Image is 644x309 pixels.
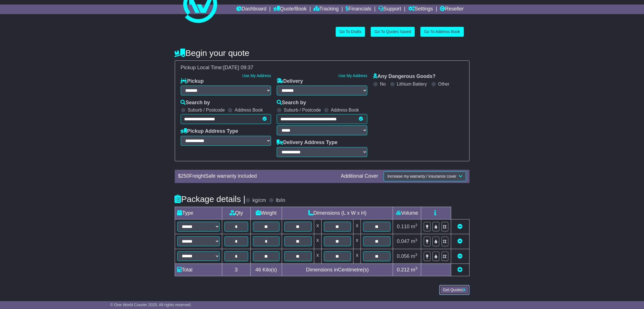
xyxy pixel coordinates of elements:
div: $ FreightSafe warranty included [175,173,338,179]
label: Pickup [181,78,204,84]
td: Kilo(s) [250,264,282,276]
a: Go To Quotes Saved [371,27,415,37]
label: lb/in [276,197,285,204]
td: Type [175,207,222,219]
span: m [411,253,418,259]
a: Tracking [314,5,339,14]
label: kg/cm [252,197,266,204]
span: m [411,224,418,229]
label: Delivery [277,78,303,84]
button: Get Quotes [439,285,470,295]
a: Remove this item [458,253,463,259]
a: Quote/Book [273,5,307,14]
td: Volume [393,207,421,219]
label: Address Book [331,107,359,113]
td: Weight [250,207,282,219]
td: x [314,219,321,234]
a: Financials [346,5,371,14]
span: m [411,238,418,244]
td: x [353,219,361,234]
a: Reseller [440,5,464,14]
sup: 3 [415,223,418,227]
a: Remove this item [458,238,463,244]
span: m [411,267,418,273]
a: Use My Address [339,73,367,78]
td: Dimensions in Centimetre(s) [282,264,393,276]
label: Search by [277,100,306,106]
sup: 3 [415,253,418,257]
label: Suburb / Postcode [188,107,225,113]
sup: 3 [415,266,418,270]
span: 250 [181,173,189,179]
td: x [353,234,361,249]
button: Increase my warranty / insurance cover [384,171,466,181]
div: Additional Cover [338,173,381,179]
label: Search by [181,100,210,106]
span: 0.110 [397,224,410,229]
label: Delivery Address Type [277,140,337,146]
td: Total [175,264,222,276]
h4: Package details | [175,194,246,204]
label: Any Dangerous Goods? [373,73,436,80]
a: Go To Drafts [336,27,365,37]
span: Increase my warranty / insurance cover [387,174,456,179]
sup: 3 [415,238,418,242]
div: Pickup Local Time: [178,65,466,71]
label: Suburb / Postcode [284,107,321,113]
a: Settings [408,5,433,14]
label: Address Book [235,107,263,113]
span: 0.212 [397,267,410,273]
td: 3 [222,264,250,276]
span: 0.047 [397,238,410,244]
a: Add new item [458,267,463,273]
td: x [314,234,321,249]
span: © One World Courier 2025. All rights reserved. [110,303,192,307]
label: Pickup Address Type [181,128,238,134]
td: Qty [222,207,250,219]
td: x [353,249,361,264]
span: 0.056 [397,253,410,259]
a: Remove this item [458,224,463,229]
label: No [380,81,386,87]
a: Go To Address Book [420,27,464,37]
label: Other [438,81,449,87]
h4: Begin your quote [175,48,470,58]
td: Dimensions (L x W x H) [282,207,393,219]
td: x [314,249,321,264]
a: Dashboard [236,5,267,14]
span: 46 [256,267,261,273]
span: [DATE] 09:37 [223,65,254,70]
label: Lithium Battery [397,81,427,87]
a: Support [378,5,401,14]
a: Use My Address [242,73,271,78]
